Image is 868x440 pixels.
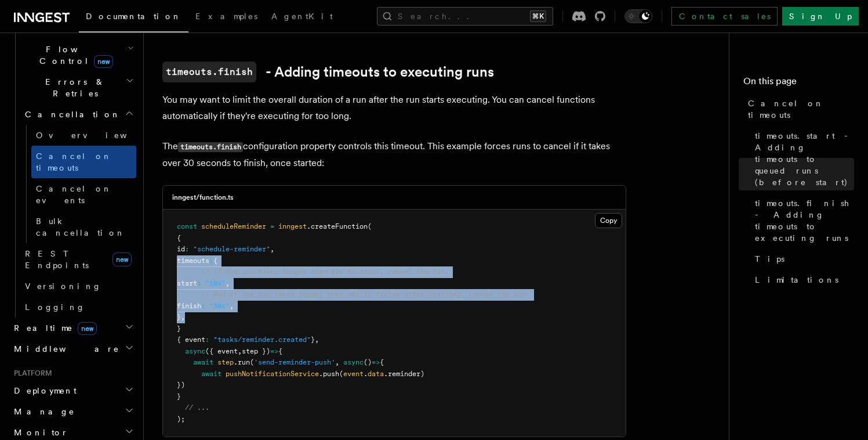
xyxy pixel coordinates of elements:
span: ); [177,415,185,423]
span: ({ event [205,347,238,355]
span: Versioning [25,282,101,291]
a: Cancel on events [31,178,136,211]
a: Cancel on timeouts [743,93,854,125]
button: Toggle dark mode [624,9,652,23]
span: "10s" [205,279,226,287]
span: Monitor [9,427,68,438]
span: "30s" [209,302,230,310]
span: Cancel on timeouts [748,98,854,121]
span: Bulk cancellation [36,217,125,237]
span: Cancel on timeouts [36,152,112,172]
button: Copy [595,213,622,228]
span: timeouts [177,257,209,265]
kbd: ⌘K [530,10,546,22]
span: = [270,222,274,230]
span: Realtime [9,322,97,334]
code: timeouts.finish [162,62,256,82]
span: } [177,324,181,333]
a: Overview [31,125,136,146]
span: new [112,253,132,266]
span: id [177,245,185,253]
h4: On this page [743,74,854,93]
span: "tasks/reminder.created" [213,336,311,344]
a: timeouts.finish - Adding timeouts to executing runs [750,193,854,248]
span: => [270,347,278,355]
span: ( [368,222,372,230]
span: Flow Control [20,44,128,67]
span: inngest [278,222,307,230]
span: : [185,245,189,253]
span: await [193,358,213,366]
span: timeouts.finish - Adding timeouts to executing runs [755,197,854,244]
span: scheduleReminder [201,222,266,230]
a: Contact sales [671,7,778,26]
span: AgentKit [271,12,333,21]
span: () [364,358,372,366]
span: 'send-reminder-push' [254,358,335,366]
p: The configuration property controls this timeout. This example forces runs to cancel if it takes ... [162,138,626,171]
p: You may want to limit the overall duration of a run after the run starts executing. You can cance... [162,92,626,124]
a: Tips [750,248,854,269]
span: Cancellation [20,109,121,120]
span: const [177,222,197,230]
span: REST Endpoints [25,249,89,270]
a: timeouts.finish- Adding timeouts to executing runs [162,62,494,82]
a: Cancel on timeouts [31,146,136,178]
span: { event [177,336,205,344]
span: } [311,336,315,344]
span: data [368,370,384,378]
span: Deployment [9,385,77,396]
span: async [185,347,205,355]
a: Examples [188,3,264,31]
span: => [372,358,380,366]
code: timeouts.finish [178,142,243,152]
span: { [380,358,384,366]
button: Flow Controlnew [20,39,136,71]
span: ( [250,358,254,366]
a: AgentKit [264,3,340,31]
a: REST Endpointsnew [20,243,136,276]
span: Documentation [86,12,181,21]
button: Middleware [9,338,136,359]
span: , [181,313,185,321]
span: await [201,370,221,378]
span: : [201,302,205,310]
span: { [278,347,282,355]
div: Cancellation [20,125,136,243]
span: new [94,55,113,68]
a: timeouts.start - Adding timeouts to queued runs (before start) [750,125,854,193]
a: Documentation [79,3,188,33]
span: Manage [9,406,75,417]
span: Limitations [755,274,838,286]
button: Realtimenew [9,318,136,338]
span: Examples [195,12,257,21]
span: .reminder) [384,370,424,378]
span: Overview [36,131,155,140]
span: : [197,279,201,287]
span: // If the run takes longer than 10s to start, cancel the run. [201,268,449,276]
span: Platform [9,369,52,378]
span: Middleware [9,343,119,355]
span: finish [177,302,201,310]
button: Deployment [9,380,136,401]
span: async [343,358,364,366]
a: Versioning [20,276,136,297]
span: .createFunction [307,222,368,230]
span: { [177,234,181,242]
span: } [177,313,181,321]
span: .push [319,370,339,378]
button: Search...⌘K [377,7,553,26]
span: .run [234,358,250,366]
span: } [177,392,181,401]
button: Cancellation [20,104,136,125]
span: Logging [25,302,85,312]
span: . [364,370,368,378]
a: Bulk cancellation [31,211,136,243]
span: { [213,257,217,265]
span: }) [177,381,185,389]
span: , [230,302,234,310]
span: step [217,358,234,366]
span: : [205,336,209,344]
h3: inngest/function.ts [172,193,234,202]
span: , [315,336,319,344]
